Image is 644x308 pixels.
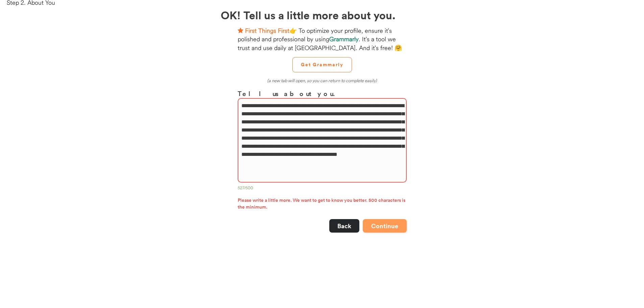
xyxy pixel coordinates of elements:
[238,185,407,192] div: 527/500
[363,219,407,233] button: Continue
[329,35,359,43] strong: Grammarly
[329,219,359,233] button: Back
[238,89,407,98] h3: Tell us about you.
[221,7,424,23] h2: OK! Tell us a little more about you.
[292,57,352,72] button: Get Grammarly
[238,26,407,52] div: 👉 To optimize your profile, ensure it's polished and professional by using . It's a tool we trust...
[238,197,407,212] div: Please write a little more. We want to get to know you better. 500 characters is the minimum.
[245,27,289,34] strong: First Things First
[267,78,377,83] em: (a new tab will open, so you can return to complete easily)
